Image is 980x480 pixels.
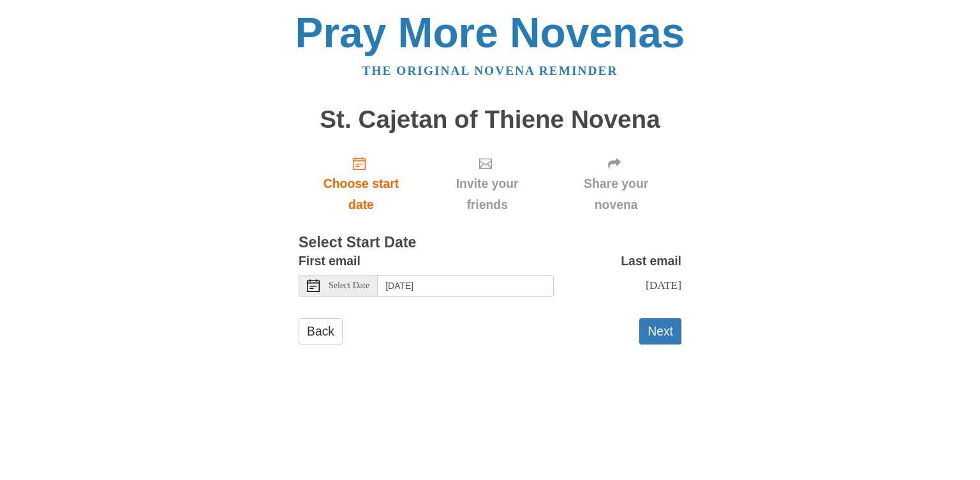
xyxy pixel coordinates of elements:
label: First email [299,251,360,272]
span: Invite your friends [436,173,538,215]
div: Click "Next" to confirm your start date first. [551,146,681,222]
button: Next [639,318,681,345]
span: Choose start date [311,173,411,215]
span: Share your novena [563,173,669,215]
span: [DATE] [646,279,681,291]
a: Back [299,318,343,345]
h1: St. Cajetan of Thiene Novena [299,106,681,134]
span: Select Date [329,281,369,290]
label: Last email [621,251,681,272]
a: The original novena reminder [362,64,618,77]
a: Choose start date [299,146,424,222]
a: Pray More Novenas [295,9,685,56]
h3: Select Start Date [299,235,681,251]
div: Click "Next" to confirm your start date first. [424,146,551,222]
